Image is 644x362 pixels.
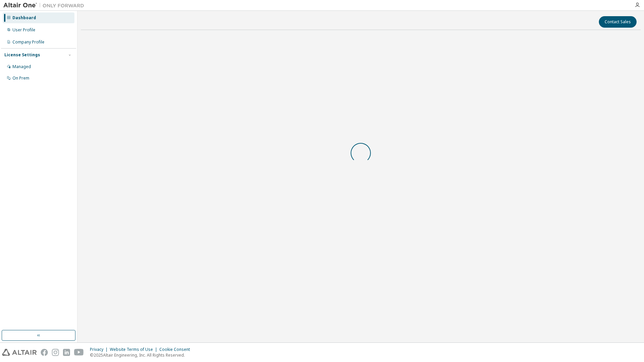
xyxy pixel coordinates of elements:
p: © 2025 Altair Engineering, Inc. All Rights Reserved. [90,352,194,358]
img: youtube.svg [74,349,84,356]
button: Contact Sales [599,16,637,28]
img: instagram.svg [52,349,59,356]
div: Dashboard [12,15,36,21]
img: Altair One [3,2,88,9]
div: On Prem [12,76,29,81]
div: Website Terms of Use [110,347,159,352]
div: Company Profile [12,39,44,45]
div: User Profile [12,27,35,33]
img: facebook.svg [41,349,48,356]
div: License Settings [4,52,40,58]
img: linkedin.svg [63,349,70,356]
img: altair_logo.svg [2,349,37,356]
div: Cookie Consent [159,347,194,352]
div: Managed [12,64,31,69]
div: Privacy [90,347,110,352]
